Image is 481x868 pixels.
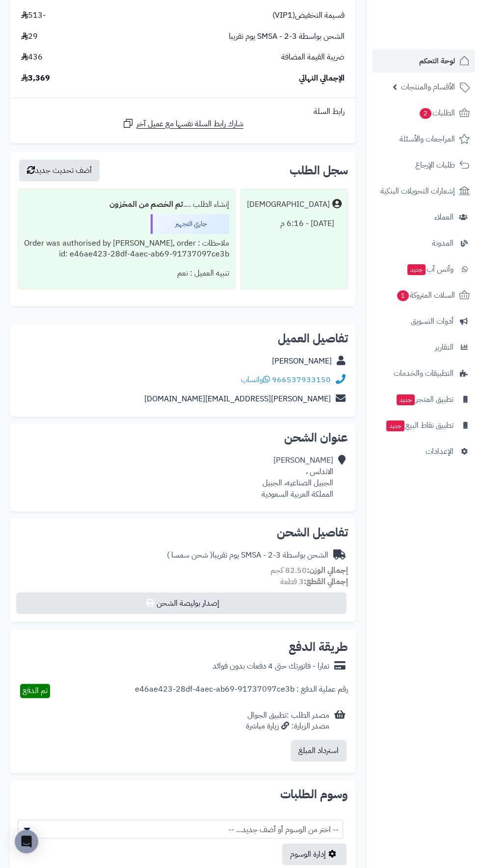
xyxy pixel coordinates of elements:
[434,210,454,224] span: العملاء
[372,440,475,463] a: الإعدادات
[372,205,475,229] a: العملاء
[21,73,50,84] span: 3,369
[396,288,455,302] span: السلات المتروكة
[372,309,475,333] a: أدوات التسويق
[291,740,347,761] button: استرداد المبلغ
[18,333,348,344] h2: تفاصيل العميل
[272,374,331,386] a: 966537933150
[385,419,454,432] span: تطبيق نقاط البيع
[307,564,348,576] strong: إجمالي الوزن:
[396,392,454,406] span: تطبيق المتجر
[432,236,454,250] span: المدونة
[14,106,352,117] div: رابط السلة
[280,576,348,588] small: 3 قطعة
[304,576,348,588] strong: إجمالي القطع:
[136,118,243,130] span: شارك رابط السلة نفسها مع عميل آخر
[372,336,475,359] a: التقارير
[167,549,213,561] span: ( شحن سمسا )
[213,661,329,672] div: تمارا - فاتورتك حتى 4 دفعات بدون فوائد
[419,106,455,120] span: الطلبات
[122,117,243,130] a: شارك رابط السلة نفسها مع عميل آخر
[19,160,100,181] button: أضف تحديث جديد
[23,685,48,697] span: تم الدفع
[272,355,332,367] a: [PERSON_NAME]
[247,214,342,233] div: [DATE] - 6:16 م
[411,314,454,328] span: أدوات التسويق
[289,641,348,653] h2: طريقة الدفع
[372,153,475,177] a: طلبات الإرجاع
[426,445,454,458] span: الإعدادات
[372,179,475,203] a: إشعارات التحويلات البنكية
[262,455,333,500] div: [PERSON_NAME] الاندلس ، الجبيل الصناعيه، الجبيل المملكة العربية السعودية
[151,214,229,234] div: جاري التجهيز
[380,184,455,198] span: إشعارات التحويلات البنكية
[109,198,183,210] b: تم الخصم من المخزون
[372,414,475,437] a: تطبيق نقاط البيعجديد
[135,684,348,698] div: رقم عملية الدفع : e46ae423-28df-4aec-ab69-91737097ce3b
[229,31,345,42] span: الشحن بواسطة SMSA - 2-3 يوم تقريبا
[282,843,347,865] a: إدارة الوسوم
[18,820,343,839] span: -- اختر من الوسوم أو أضف جديد... --
[372,283,475,307] a: السلات المتروكة1
[270,564,348,576] small: 82.50 كجم
[299,73,345,84] span: الإجمالي النهائي
[246,721,329,732] div: مصدر الزيارة: زيارة مباشرة
[386,420,404,431] span: جديد
[24,234,229,264] div: ملاحظات : Order was authorised by [PERSON_NAME], order id: e46ae423-28df-4aec-ab69-91737097ce3b
[372,257,475,281] a: وآتس آبجديد
[246,710,329,732] div: مصدر الطلب :تطبيق الجوال
[400,132,455,146] span: المراجعات والأسئلة
[406,262,454,276] span: وآتس آب
[18,432,348,444] h2: عنوان الشحن
[167,550,328,561] div: الشحن بواسطة SMSA - 2-3 يوم تقريبا
[18,788,348,800] h2: وسوم الطلبات
[372,362,475,385] a: التطبيقات والخدمات
[394,366,454,380] span: التطبيقات والخدمات
[281,52,345,63] span: ضريبة القيمة المضافة
[241,374,270,386] a: واتساب
[15,830,38,853] div: Open Intercom Messenger
[407,264,426,275] span: جديد
[372,101,475,125] a: الطلبات2
[372,388,475,411] a: تطبيق المتجرجديد
[290,165,348,176] h3: سجل الطلب
[272,10,345,21] span: قسيمة التخفيض(VIP1)
[397,394,415,405] span: جديد
[414,28,472,48] img: logo-2.png
[18,820,343,839] span: -- اختر من الوسوم أو أضف جديد... --
[21,52,43,63] span: 436
[372,127,475,151] a: المراجعات والأسئلة
[16,592,347,614] button: إصدار بوليصة الشحن
[247,199,330,210] div: [DEMOGRAPHIC_DATA]
[415,158,455,172] span: طلبات الإرجاع
[419,54,455,68] span: لوحة التحكم
[401,80,455,94] span: الأقسام والمنتجات
[144,393,331,405] a: [PERSON_NAME][EMAIL_ADDRESS][DOMAIN_NAME]
[420,108,431,119] span: 2
[21,31,38,42] span: 29
[24,195,229,214] div: إنشاء الطلب ....
[21,10,46,21] span: -513
[24,264,229,283] div: تنبيه العميل : نعم
[18,527,348,538] h2: تفاصيل الشحن
[372,231,475,255] a: المدونة
[372,49,475,73] a: لوحة التحكم
[397,290,409,301] span: 1
[435,340,454,354] span: التقارير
